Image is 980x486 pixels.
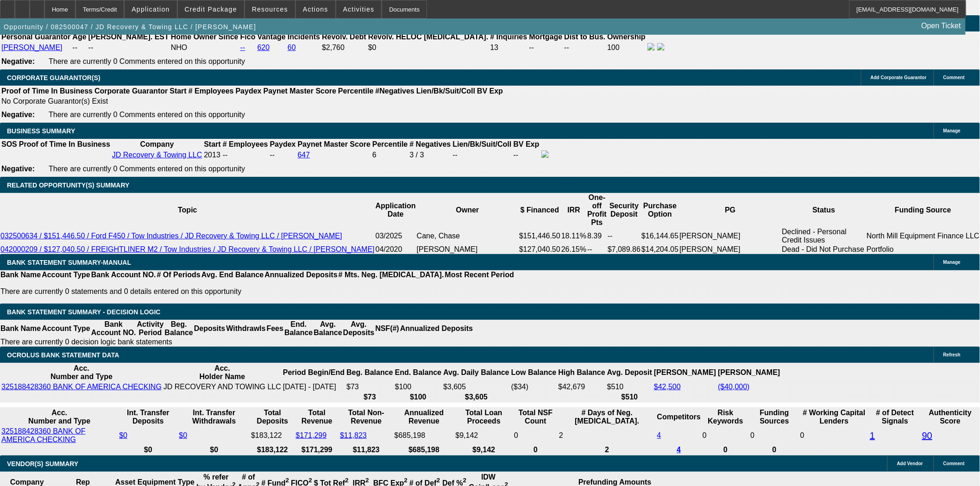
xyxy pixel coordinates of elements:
[137,320,164,337] th: Activity Period
[558,364,606,381] th: High Balance
[296,0,335,18] button: Actions
[226,320,266,337] th: Withdrawls
[313,320,342,337] th: Avg. Balance
[463,477,466,484] sup: 2
[587,193,607,227] th: One-off Profit Pts
[607,393,653,402] th: $510
[236,87,262,95] b: Paydex
[7,460,78,467] span: VENDOR(S) SUMMARY
[519,245,561,254] td: $127,040.50
[0,232,342,240] a: 032500634 / $151,446.50 / Ford F450 / Tow Industries / JD Recovery & Towing LLC / [PERSON_NAME]
[443,364,510,381] th: Avg. Daily Balance
[245,0,295,18] button: Resources
[258,44,270,51] a: 620
[266,320,284,337] th: Fees
[1,44,63,51] a: [PERSON_NAME]
[283,364,345,381] th: Period Begin/End
[132,6,170,13] span: Application
[702,427,749,444] td: 0
[343,6,375,13] span: Activities
[163,382,282,392] td: JD RECOVERY AND TOWING LLC
[346,364,393,381] th: Beg. Balance
[140,140,174,148] b: Company
[395,393,442,402] th: $100
[368,33,489,41] b: Revolv. HELOC [MEDICAL_DATA].
[223,140,268,148] b: # Employees
[702,445,749,455] th: 0
[170,43,239,53] td: NHO
[119,408,177,426] th: Int. Transfer Deposits
[201,270,264,280] th: Avg. End Balance
[223,151,228,159] span: --
[559,445,656,455] th: 2
[339,445,393,455] th: $11,823
[7,259,131,266] span: BANK STATEMENT SUMMARY-MANUAL
[7,127,75,135] span: BUSINESS SUMMARY
[1,140,18,149] th: SOS
[750,445,799,455] th: 0
[303,6,328,13] span: Actions
[91,320,137,337] th: Bank Account NO.
[452,140,511,148] b: Lien/Bk/Suit/Coll
[943,260,961,265] span: Manage
[0,287,514,296] p: There are currently 0 statements and 0 details entered on this opportunity
[251,427,294,444] td: $183,122
[170,87,186,95] b: Start
[394,445,454,455] th: $685,198
[455,408,513,426] th: Total Loan Proceeds
[49,111,245,118] span: There are currently 0 Comments entered on this opportunity
[437,477,440,484] sup: 2
[340,431,367,439] a: $11,823
[607,364,653,381] th: Avg. Deposit
[76,478,90,486] b: Rep
[897,461,923,466] span: Add Vendor
[519,193,561,227] th: $ Financed
[564,43,606,53] td: --
[641,245,679,254] td: $14,204.05
[7,308,161,316] span: Bank Statement Summary - Decision Logic
[298,140,371,148] b: Paynet Master Score
[607,227,641,245] td: --
[514,140,540,148] b: BV Exp
[452,150,512,160] td: --
[750,408,799,426] th: Funding Sources
[866,227,980,245] td: North Mill Equipment Finance LLC
[41,320,91,337] th: Account Type
[376,87,415,95] b: #Negatives
[416,245,519,254] td: [PERSON_NAME]
[782,245,867,254] td: Dead - Did Not Purchase
[375,193,416,227] th: Application Date
[1,57,35,65] b: Negative:
[179,431,187,439] a: $0
[490,33,527,41] b: # Inquiries
[345,477,348,484] sup: 2
[514,408,558,426] th: Sum of the Total NSF Count and Total Overdraft Fee Count from Ocrolus
[943,75,965,80] span: Comment
[416,227,519,245] td: Cane, Chase
[511,364,557,381] th: Low Balance
[288,44,296,51] a: 60
[657,43,665,50] img: linkedin-icon.png
[252,6,288,13] span: Resources
[679,193,781,227] th: PG
[455,427,513,444] td: $9,142
[1,364,162,381] th: Acc. Number and Type
[295,445,339,455] th: $171,299
[365,477,369,484] sup: 2
[7,181,129,189] span: RELATED OPPORTUNITY(S) SUMMARY
[869,408,921,426] th: # of Detect Signals
[800,408,868,426] th: # Working Capital Lenders
[375,320,400,337] th: NSF(#)
[1,87,93,96] th: Proof of Time In Business
[717,364,780,381] th: [PERSON_NAME]
[647,43,655,50] img: facebook-icon.png
[782,227,867,245] td: Declined - Personal Credit Issues
[866,245,980,254] td: Portfolio
[394,408,454,426] th: Annualized Revenue
[1,97,507,106] td: No Corporate Guarantor(s) Exist
[178,445,250,455] th: $0
[1,383,162,391] a: 325188428360 BANK OF AMERICA CHECKING
[395,364,442,381] th: End. Balance
[514,445,558,455] th: 0
[657,431,661,439] a: 4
